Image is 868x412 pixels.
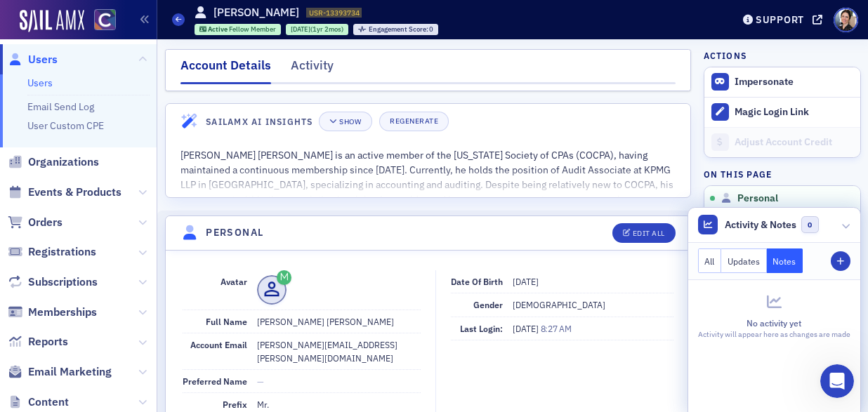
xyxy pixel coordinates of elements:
[612,223,676,243] button: Edit All
[206,225,263,240] h4: Personal
[9,6,36,32] button: go back
[119,168,270,199] div: Thank you so much!!!!!!!!
[698,248,722,273] button: All
[353,24,438,35] div: Engagement Score: 0
[223,399,247,410] span: Prefix
[22,305,33,316] button: Emoji picker
[11,229,270,291] div: Aidan says…
[8,215,63,230] a: Orders
[291,56,334,82] div: Activity
[725,218,796,232] span: Activity & Notes
[451,276,503,287] span: Date of Birth
[11,57,270,126] div: Pamela says…
[22,263,133,271] div: [PERSON_NAME] • [DATE]
[369,25,430,34] span: Engagement Score :
[369,26,434,34] div: 0
[11,229,98,260] div: Glad to help![PERSON_NAME] • [DATE]
[633,230,665,237] div: Edit All
[756,13,804,26] div: Support
[291,25,310,34] span: [DATE]
[28,185,121,200] span: Events & Products
[473,299,503,310] span: Gender
[180,56,271,84] div: Account Details
[131,177,258,191] div: Thank you so much!!!!!!!!
[379,112,449,131] button: Regenerate
[11,168,270,211] div: Pamela says…
[8,364,112,380] a: Email Marketing
[246,6,272,31] div: Close
[84,9,116,33] a: View Homepage
[28,154,99,170] span: Organizations
[735,106,853,119] div: Magic Login Link
[116,135,133,147] a: link
[704,97,860,127] button: Magic Login Link
[89,305,100,316] button: Start recording
[513,323,541,334] span: [DATE]
[190,339,247,350] span: Account Email
[286,24,348,35] div: 2024-06-28 00:00:00
[241,299,263,321] button: Send a message…
[22,135,188,149] div: Ok great! Here is a to the rest.
[28,244,96,260] span: Registrations
[698,329,850,340] div: Activity will appear here as changes are made
[94,9,116,31] img: SailAMX
[8,334,68,350] a: Reports
[12,275,269,299] textarea: Message…
[195,24,282,35] div: Active: Active: Fellow Member
[257,310,421,333] dd: [PERSON_NAME] [PERSON_NAME]
[8,274,98,290] a: Subscriptions
[291,25,343,34] div: (1yr 2mos)
[721,248,767,273] button: Updates
[208,25,229,34] span: Active
[44,305,55,316] button: Gif picker
[206,316,247,327] span: Full Name
[220,6,246,32] button: Home
[8,244,96,260] a: Registrations
[199,25,277,34] a: Active Fellow Member
[40,8,63,30] img: Profile image for Operator
[28,305,97,320] span: Memberships
[28,394,69,410] span: Content
[8,305,97,320] a: Memberships
[339,118,361,126] div: Show
[513,276,539,287] span: [DATE]
[704,49,747,62] h4: Actions
[28,274,98,290] span: Subscriptions
[229,25,276,34] span: Fellow Member
[735,76,794,88] button: Impersonate
[11,210,270,229] div: [DATE]
[8,185,121,200] a: Events & Products
[309,8,360,18] span: USR-13393734
[20,10,84,32] img: SailAMX
[11,126,199,157] div: Ok great! Here is alinkto the rest.
[8,52,58,67] a: Users
[834,8,858,32] span: Profile
[11,126,270,168] div: Aidan says…
[737,192,778,205] span: Personal
[257,333,421,369] dd: [PERSON_NAME][EMAIL_ADDRESS][PERSON_NAME][DOMAIN_NAME]
[62,65,258,107] div: Thank you so much, [PERSON_NAME]! This looks great. You can go ahead and upload the sheet from ta...
[8,394,69,410] a: Content
[801,216,819,234] span: 0
[221,276,247,287] span: Avatar
[68,13,118,24] h1: Operator
[704,168,861,180] h4: On this page
[513,293,673,316] dd: [DEMOGRAPHIC_DATA]
[22,237,86,251] div: Glad to help!
[213,5,299,20] h1: [PERSON_NAME]
[820,364,854,398] iframe: Intercom live chat
[206,115,313,128] h4: SailAMX AI Insights
[767,248,803,273] button: Notes
[257,376,264,387] span: —
[319,112,371,131] button: Show
[28,215,63,230] span: Orders
[27,77,53,89] a: Users
[698,317,850,329] div: No activity yet
[27,119,104,132] a: User Custom CPE
[27,100,94,113] a: Email Send Log
[183,376,247,387] span: Preferred Name
[28,334,68,350] span: Reports
[8,154,99,170] a: Organizations
[704,127,860,157] a: Adjust Account Credit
